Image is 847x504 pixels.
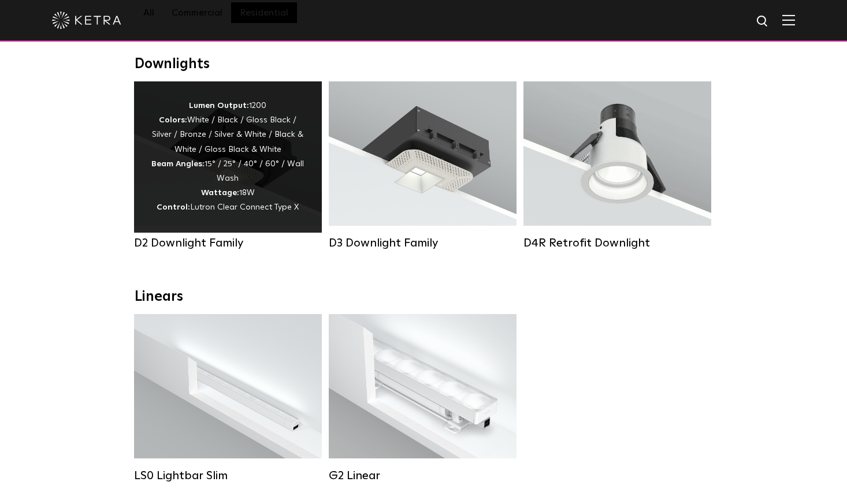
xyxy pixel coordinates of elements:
[135,56,712,73] div: Downlights
[135,289,712,305] div: Linears
[134,81,322,250] a: D2 Downlight Family Lumen Output:1200Colors:White / Black / Gloss Black / Silver / Bronze / Silve...
[52,12,121,29] img: ketra-logo-2019-white
[134,236,322,250] div: D2 Downlight Family
[159,116,187,124] strong: Colors:
[329,314,517,483] a: G2 Linear Lumen Output:400 / 700 / 1000Colors:WhiteBeam Angles:Flood / [GEOGRAPHIC_DATA] / Narrow...
[756,14,770,29] img: search icon
[134,314,322,483] a: LS0 Lightbar Slim Lumen Output:200 / 350Colors:White / BlackControl:X96 Controller
[523,236,711,250] div: D4R Retrofit Downlight
[329,469,517,483] div: G2 Linear
[189,102,249,110] strong: Lumen Output:
[201,189,239,197] strong: Wattage:
[190,203,299,211] span: Lutron Clear Connect Type X
[782,14,795,25] img: Hamburger%20Nav.svg
[151,99,304,215] div: 1200 White / Black / Gloss Black / Silver / Bronze / Silver & White / Black & White / Gloss Black...
[157,203,190,211] strong: Control:
[329,236,517,250] div: D3 Downlight Family
[523,81,711,250] a: D4R Retrofit Downlight Lumen Output:800Colors:White / BlackBeam Angles:15° / 25° / 40° / 60°Watta...
[329,81,517,250] a: D3 Downlight Family Lumen Output:700 / 900 / 1100Colors:White / Black / Silver / Bronze / Paintab...
[134,469,322,483] div: LS0 Lightbar Slim
[151,160,205,168] strong: Beam Angles:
